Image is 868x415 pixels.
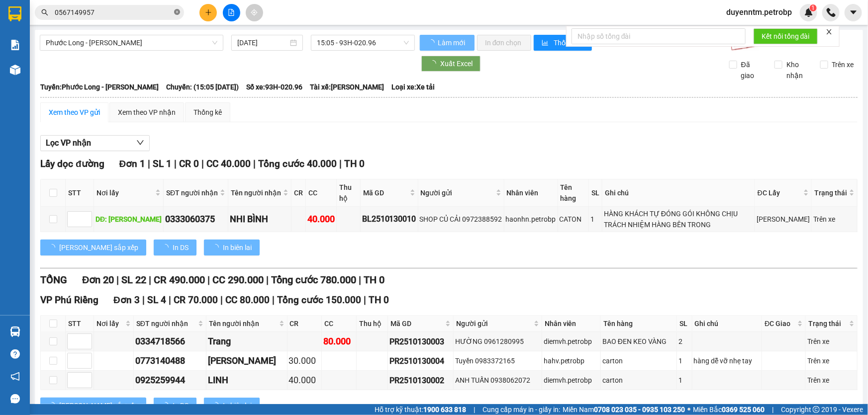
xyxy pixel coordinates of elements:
[828,59,858,70] span: Trên xe
[558,179,589,207] th: Tên hàng
[212,274,264,286] span: CC 290.000
[121,274,146,286] span: SL 22
[455,355,540,366] div: Tuyền 0983372165
[813,406,820,413] span: copyright
[369,294,389,306] span: TH 0
[572,28,746,44] input: Nhập số tổng đài
[230,212,289,226] div: NHI BÌNH
[212,402,223,409] span: loading
[678,375,690,386] div: 1
[66,179,94,207] th: STT
[849,8,858,17] span: caret-down
[678,336,690,347] div: 2
[428,39,436,46] span: loading
[205,9,212,16] span: plus
[375,404,466,415] span: Hỗ trợ kỹ thuật:
[208,373,285,387] div: LINH
[246,4,263,21] button: aim
[289,373,320,387] div: 40.000
[758,187,801,198] span: ĐC Lấy
[162,402,173,409] span: loading
[10,40,20,50] img: solution-icon
[762,31,810,42] span: Kết nối tổng đài
[253,158,256,169] span: |
[199,4,217,21] button: plus
[206,351,287,371] td: Vân
[807,375,856,386] div: Trên xe
[225,294,270,306] span: CC 80.000
[677,316,692,332] th: SL
[48,402,59,409] span: loading
[420,35,475,51] button: Làm mới
[206,332,287,351] td: Trang
[179,158,199,169] span: CR 0
[389,335,452,348] div: PR2510130003
[96,187,153,198] span: Nơi lấy
[306,179,337,207] th: CC
[208,354,285,368] div: [PERSON_NAME]
[148,158,150,169] span: |
[8,6,21,21] img: logo-vxr
[359,274,361,286] span: |
[807,355,856,366] div: Trên xe
[271,274,356,286] span: Tổng cước 780.000
[388,332,454,351] td: PR2510130003
[810,4,817,11] sup: 1
[237,37,288,48] input: 13/10/2025
[440,58,473,69] span: Xuất Excel
[136,318,196,329] span: SĐT người nhận
[544,355,599,366] div: hahv.petrobp
[602,336,675,347] div: BAO ĐEN KEO VÀNG
[10,349,20,359] span: question-circle
[165,212,226,226] div: 0333060375
[134,332,207,351] td: 0334718566
[322,316,357,332] th: CC
[718,6,800,18] span: duyenntm.petrobp
[164,207,228,232] td: 0333060375
[154,274,205,286] span: CR 490.000
[223,4,240,21] button: file-add
[169,294,171,306] span: |
[455,375,540,386] div: ANH TUẤN 0938062072
[153,158,172,169] span: SL 1
[174,8,180,17] span: close-circle
[389,374,452,387] div: PR2510130002
[173,242,189,253] span: In DS
[246,82,302,92] span: Số xe: 93H-020.96
[166,82,239,92] span: Chuyến: (15:05 [DATE])
[845,4,862,21] button: caret-down
[477,35,531,51] button: In đơn chọn
[337,179,360,207] th: Thu hộ
[147,294,166,306] span: SL 4
[601,316,677,332] th: Tên hàng
[113,294,140,306] span: Đơn 3
[40,398,146,414] button: [PERSON_NAME] sắp xếp
[563,404,685,415] span: Miền Nam
[96,214,162,225] div: DĐ: [PERSON_NAME]
[119,158,146,169] span: Đơn 1
[602,375,675,386] div: carton
[474,404,475,415] span: |
[357,316,388,332] th: Thu hộ
[266,274,269,286] span: |
[193,107,222,118] div: Thống kê
[40,294,98,306] span: VP Phú Riềng
[807,336,856,347] div: Trên xe
[40,83,159,91] b: Tuyến: Phước Long - [PERSON_NAME]
[207,274,210,286] span: |
[364,294,366,306] span: |
[173,400,189,411] span: In DS
[96,318,123,329] span: Nơi lấy
[48,244,59,251] span: loading
[40,158,104,169] span: Lấy dọc đường
[782,59,812,81] span: Kho nhận
[10,394,20,404] span: message
[813,214,856,225] div: Trên xe
[542,316,601,332] th: Nhân viên
[142,294,145,306] span: |
[814,187,847,198] span: Trạng thái
[590,214,600,225] div: 1
[116,274,119,286] span: |
[10,327,20,337] img: warehouse-icon
[420,214,502,225] div: SHOP CỦ CẢI 0972388592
